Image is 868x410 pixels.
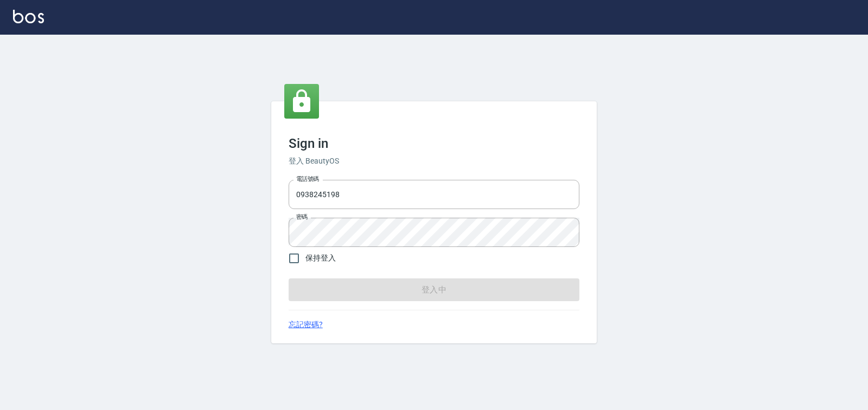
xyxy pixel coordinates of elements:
a: 忘記密碼? [289,319,323,330]
span: 保持登入 [305,252,336,264]
h6: 登入 BeautyOS [289,155,579,167]
label: 密碼 [296,213,308,221]
label: 電話號碼 [296,175,319,183]
h3: Sign in [289,136,579,151]
img: Logo [13,10,44,23]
